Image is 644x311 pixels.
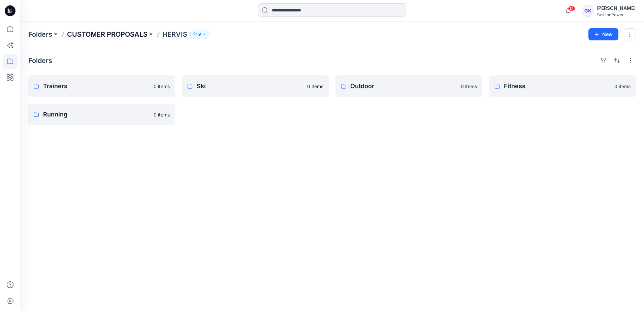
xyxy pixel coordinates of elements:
[588,28,618,40] button: New
[182,75,329,97] a: Ski0 items
[28,57,52,65] h4: Folders
[43,110,150,119] p: Running
[154,83,170,90] p: 0 items
[350,81,457,91] p: Outdoor
[597,12,636,17] div: FashionPower
[307,83,323,90] p: 0 items
[67,30,148,39] a: CUSTOMER PROPOSALS
[504,81,610,91] p: Fitness
[198,31,201,38] p: 9
[614,83,631,90] p: 0 items
[28,104,175,125] a: Running0 items
[162,30,187,39] p: HERVIS
[28,30,52,39] a: Folders
[489,75,636,97] a: Fitness0 items
[43,81,150,91] p: Trainers
[461,83,477,90] p: 0 items
[582,5,594,17] div: GK
[154,111,170,118] p: 0 items
[335,75,482,97] a: Outdoor0 items
[28,75,175,97] a: Trainers0 items
[568,6,575,11] span: 17
[597,4,636,12] div: [PERSON_NAME]
[197,81,303,91] p: Ski
[190,30,210,39] button: 9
